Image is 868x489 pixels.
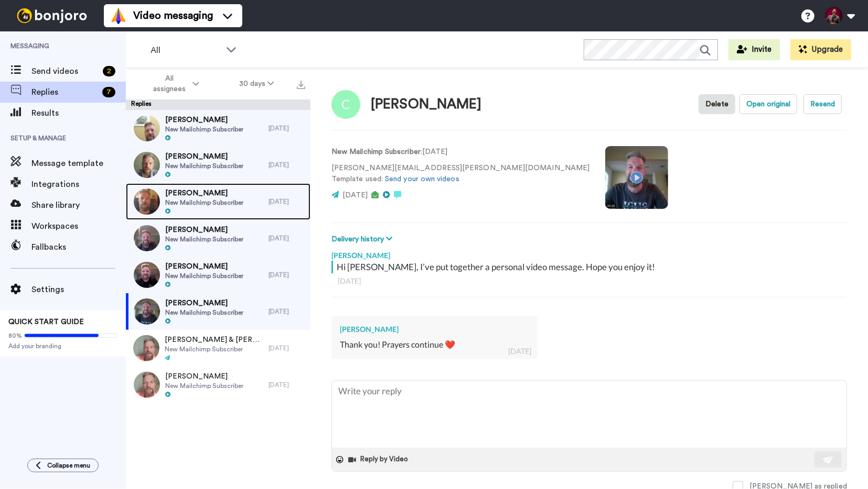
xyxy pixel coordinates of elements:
span: Settings [31,283,126,296]
div: [DATE] [269,124,305,132]
button: Export all results that match these filters now. [294,76,308,92]
span: New Mailchimp Subscriber [165,198,243,207]
span: New Mailchimp Subscriber [165,162,243,170]
span: [PERSON_NAME] [165,371,243,382]
a: [PERSON_NAME] & [PERSON_NAME]New Mailchimp Subscriber[DATE] [126,330,310,366]
button: Upgrade [790,39,851,60]
div: [DATE] [269,161,305,169]
a: [PERSON_NAME]New Mailchimp Subscriber[DATE] [126,293,310,330]
button: Open original [740,94,797,114]
button: Delete [699,94,735,114]
span: Send videos [31,65,99,77]
span: [PERSON_NAME] [165,188,243,198]
span: [PERSON_NAME] [165,298,243,308]
span: QUICK START GUIDE [8,318,84,326]
span: Add your branding [8,342,117,350]
span: [PERSON_NAME] [165,261,243,272]
a: [PERSON_NAME]New Mailchimp Subscriber[DATE] [126,110,310,147]
div: Hi [PERSON_NAME], I’ve put together a personal video message. Hope you enjoy it! [337,261,844,273]
img: bj-logo-header-white.svg [13,8,91,23]
span: Workspaces [31,220,126,232]
div: [DATE] [338,276,841,286]
img: 674d19dd-668a-4076-8d5b-5df605008d25-thumb.jpg [134,152,160,178]
span: Video messaging [133,8,213,23]
img: send-white.svg [823,455,834,464]
div: Thank you! Prayers continue ❤️ [340,339,529,351]
a: [PERSON_NAME]New Mailchimp Subscriber[DATE] [126,147,310,183]
div: [PERSON_NAME] [371,97,482,112]
button: Reply by Video [348,452,412,468]
span: Replies [31,86,98,98]
img: 69235fa1-1bf5-4a3b-a04e-93ae78e07baf-thumb.jpg [133,335,159,361]
img: a1a25474-8a5d-4184-888f-b807834e99c1-thumb.jpg [134,262,160,288]
a: [PERSON_NAME]New Mailchimp Subscriber[DATE] [126,366,310,403]
span: 80% [8,331,22,340]
div: [DATE] [269,344,305,352]
button: Invite [728,39,780,60]
a: Send your own videos [385,175,459,183]
button: Collapse menu [27,459,99,472]
button: 30 days [219,74,294,93]
span: New Mailchimp Subscriber [165,382,243,390]
span: [PERSON_NAME] & [PERSON_NAME] [165,335,263,345]
span: Results [31,107,126,119]
span: New Mailchimp Subscriber [165,272,243,280]
span: Fallbacks [31,241,126,253]
button: Delivery history [331,234,395,245]
div: [DATE] [269,234,305,242]
span: Collapse menu [47,461,90,470]
a: [PERSON_NAME]New Mailchimp Subscriber[DATE] [126,257,310,293]
span: [DATE] [342,192,368,199]
p: [PERSON_NAME][EMAIL_ADDRESS][PERSON_NAME][DOMAIN_NAME] Template used: [331,163,590,185]
div: [DATE] [269,197,305,206]
div: Replies [126,99,310,110]
span: New Mailchimp Subscriber [165,345,263,353]
div: [DATE] [269,271,305,279]
img: export.svg [297,81,305,89]
div: 2 [103,66,115,76]
img: vm-color.svg [110,7,127,24]
div: [PERSON_NAME] [340,324,529,335]
span: [PERSON_NAME] [165,151,243,162]
span: [PERSON_NAME] [165,115,243,125]
div: [PERSON_NAME] [331,245,847,261]
span: All [151,44,221,57]
p: : [DATE] [331,147,590,158]
img: c11110b7-9545-4587-9879-42243b9dbba0-thumb.jpg [134,225,160,251]
span: New Mailchimp Subscriber [165,308,243,317]
div: 7 [102,87,115,97]
span: [PERSON_NAME] [165,225,243,235]
span: New Mailchimp Subscriber [165,125,243,134]
img: 47a4c8fe-b00e-4aec-99b2-512544883f7a-thumb.jpg [134,115,160,141]
a: [PERSON_NAME]New Mailchimp Subscriber[DATE] [126,220,310,257]
img: d9bf501e-08df-4ffd-82a3-821e8b13200e-thumb.jpg [134,372,160,398]
span: Integrations [31,178,126,191]
button: All assignees [128,69,219,98]
span: All assignees [148,73,190,94]
span: Share library [31,199,126,212]
div: [DATE] [269,307,305,316]
strong: New Mailchimp Subscriber [331,148,421,155]
a: [PERSON_NAME]New Mailchimp Subscriber[DATE] [126,183,310,220]
div: [DATE] [269,381,305,389]
span: New Mailchimp Subscriber [165,235,243,243]
img: Image of Claudia Erickson [331,90,360,119]
img: abe1ddd1-b78b-4782-8d5d-d397d1bdf1c8-thumb.jpg [134,298,160,325]
div: [DATE] [508,346,531,357]
span: Message template [31,157,126,170]
button: Resend [803,94,842,114]
img: 75760045-8a85-4e72-a8d0-a3ff978a270a-thumb.jpg [134,188,160,215]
